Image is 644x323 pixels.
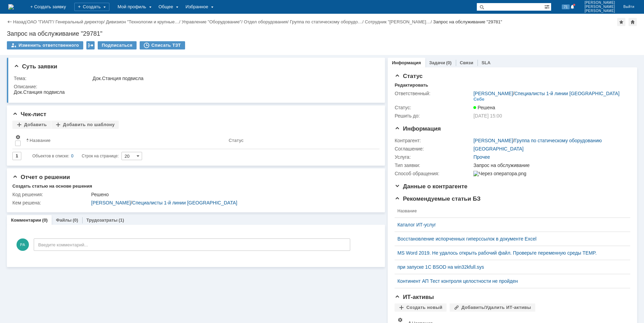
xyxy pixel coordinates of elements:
a: при запуске 1С BSOD на win32kfull.sys [397,264,622,270]
div: Название [30,138,51,143]
a: Дивизион "Технологии и крупные… [106,19,179,24]
div: Услуга: [395,154,472,160]
div: / [244,19,290,24]
span: Решена [473,105,495,110]
span: Статус [395,73,422,79]
a: SLA [482,60,491,65]
a: Каталог ИТ-услуг [397,222,622,227]
span: Информация [395,125,441,132]
div: Решено [91,192,375,197]
div: Код решения: [12,192,90,197]
a: Сотрудник "[PERSON_NAME]… [365,19,431,24]
div: / [290,19,365,24]
a: Континент АП Тест контроля целостности не пройден [397,278,622,284]
div: Запрос на обслуживание [473,163,626,168]
a: ОАО "ГИАП" [27,19,53,24]
span: 71 [562,4,570,9]
div: Тема: [14,76,91,81]
div: (0) [73,218,78,223]
span: [PERSON_NAME] [584,9,615,13]
div: / [91,200,375,205]
span: Настройки [397,317,403,323]
div: Ответственный: [395,91,472,96]
div: / [55,19,106,24]
div: Решить до: [395,113,472,119]
div: (0) [42,218,48,223]
div: / [365,19,433,24]
div: Сделать домашней страницей [629,18,637,26]
img: Через оператора.png [473,171,526,176]
span: [PERSON_NAME] [584,5,615,9]
i: Строк на странице: [32,152,119,160]
span: ИТ-активы [395,294,434,300]
div: / [182,19,244,24]
a: Специалисты 1-й линии [GEOGRAPHIC_DATA] [132,200,237,205]
div: Запрос на обслуживание "29781" [433,19,502,24]
div: Соглашение: [395,146,472,152]
a: [PERSON_NAME] [473,91,513,96]
span: Данные о контрагенте [395,183,468,190]
div: / [27,19,56,24]
div: (1) [119,218,124,223]
div: Кем решена: [12,200,90,205]
a: Генеральный директор [55,19,103,24]
th: Название [395,204,625,218]
a: Задачи [429,60,445,65]
div: Создать статью на основе решения [12,183,92,189]
div: Тип заявки: [395,163,472,168]
div: Контрагент: [395,138,472,143]
a: Группа по статическому оборудо… [290,19,363,24]
span: Суть заявки [14,63,57,70]
div: Добавить в избранное [617,18,625,26]
span: Настройки [15,134,21,140]
span: Объектов в списке: [32,154,69,158]
a: Группа по статическому оборудованию [514,138,602,143]
span: Рекомендуемые статьи БЗ [395,196,481,202]
div: (0) [446,60,452,65]
a: Файлы [56,218,72,223]
div: Запрос на обслуживание "29781" [7,30,637,37]
div: / [473,91,620,96]
a: Информация [392,60,421,65]
div: Док.Станция подвисла [93,76,375,81]
div: / [473,138,602,143]
a: Связи [460,60,473,65]
a: Трудозатраты [86,218,118,223]
div: Статус: [395,105,472,110]
a: MS Word 2019. Не удалось открыть рабочий файл. Проверьте переменную среды TEMP. [397,250,622,256]
div: Способ обращения: [395,171,472,176]
a: [PERSON_NAME] [91,200,131,205]
span: Чек-лист [12,111,46,118]
a: Комментарии [11,218,41,223]
th: Название [23,132,226,149]
a: Перейти на домашнюю страницу [8,4,14,10]
a: Прочее [473,154,490,160]
a: Управление "Оборудование" [182,19,241,24]
div: Редактировать [395,82,428,88]
div: 0 [71,152,74,160]
a: Восстановление испорченных гиперссылок в документе Excel [397,236,622,242]
span: [PERSON_NAME] [584,1,615,5]
div: Описание: [14,84,376,89]
span: Отчет о решении [12,174,70,180]
span: [DATE] 15:00 [473,113,502,119]
img: logo [8,4,14,10]
div: Создать [74,3,109,11]
span: Расширенный поиск [544,3,551,10]
a: [PERSON_NAME] [473,138,513,143]
a: [GEOGRAPHIC_DATA] [473,146,524,152]
div: Себе [473,97,484,102]
th: Статус [226,132,374,149]
div: / [106,19,182,24]
div: Работа с массовостью [86,41,95,49]
a: Специалисты 1-й линии [GEOGRAPHIC_DATA] [514,91,620,96]
span: РА [17,238,29,251]
div: | [26,19,27,24]
a: Назад [13,19,26,24]
a: Отдел оборудования [244,19,288,24]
